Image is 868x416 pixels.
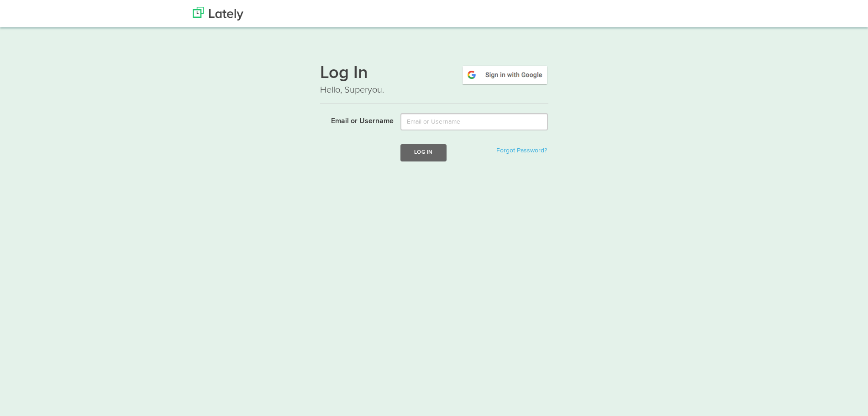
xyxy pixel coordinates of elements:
[193,7,243,21] img: Lately
[313,113,394,127] label: Email or Username
[461,64,548,85] img: google-signin.png
[496,147,547,154] a: Forgot Password?
[400,144,446,161] button: Log In
[320,64,548,83] h1: Log In
[400,113,548,130] input: Email or Username
[320,83,548,97] p: Hello, Superyou.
